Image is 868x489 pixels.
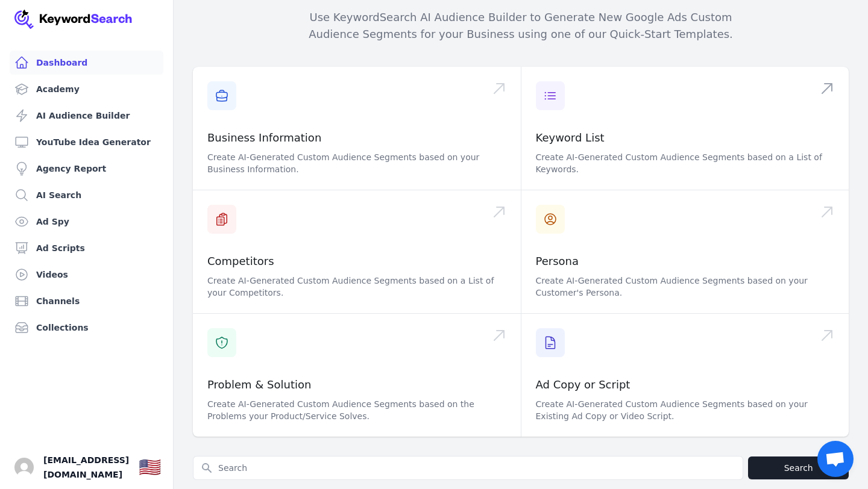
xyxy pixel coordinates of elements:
a: Academy [10,77,163,101]
a: Open chat [817,441,854,477]
a: Videos [10,263,163,287]
a: Persona [536,255,579,267]
a: Ad Spy [10,210,163,234]
a: Collections [10,316,163,340]
a: Keyword List [536,131,605,144]
button: Search [748,456,849,479]
p: Use KeywordSearch AI Audience Builder to Generate New Google Ads Custom Audience Segments for you... [289,9,752,43]
a: Competitors [207,255,274,267]
a: Problem & Solution [207,378,311,391]
a: Channels [10,289,163,313]
a: AI Search [10,183,163,207]
a: Ad Scripts [10,236,163,260]
a: AI Audience Builder [10,104,163,128]
a: Business Information [207,131,321,144]
div: 🇺🇸 [139,456,161,478]
button: 🇺🇸 [139,455,161,479]
a: YouTube Idea Generator [10,130,163,154]
a: Dashboard [10,51,163,75]
img: Your Company [14,10,133,29]
button: Open user button [14,458,34,477]
input: Search [193,456,743,479]
a: Ad Copy or Script [536,378,631,391]
a: Agency Report [10,157,163,181]
span: [EMAIL_ADDRESS][DOMAIN_NAME] [43,453,129,482]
